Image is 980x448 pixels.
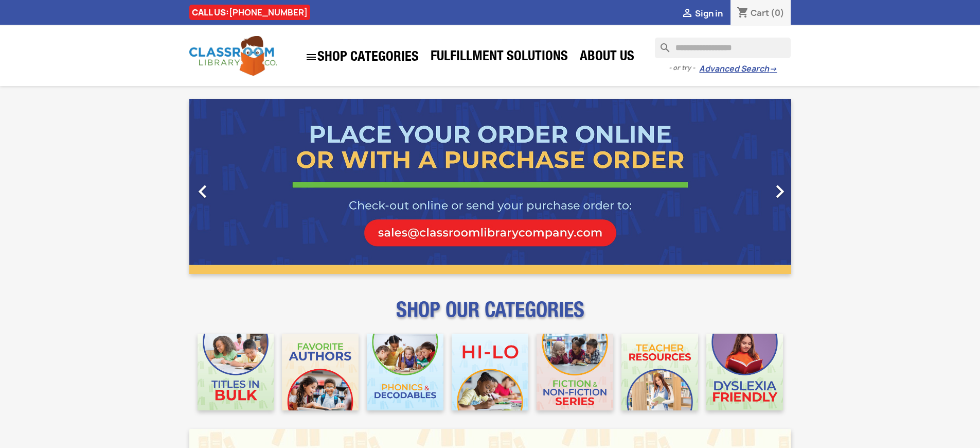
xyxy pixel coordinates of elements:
i:  [190,179,216,204]
input: Search [655,38,791,58]
ul: Carousel container [189,99,791,274]
a: Previous [189,99,280,274]
i: search [655,38,667,50]
img: CLC_Fiction_Nonfiction_Mobile.jpg [537,334,613,410]
img: CLC_Phonics_And_Decodables_Mobile.jpg [367,334,443,410]
img: Classroom Library Company [189,36,277,76]
img: CLC_Dyslexia_Mobile.jpg [706,334,783,410]
a: SHOP CATEGORIES [300,46,424,68]
p: SHOP OUR CATEGORIES [189,307,791,325]
a:  Sign in [681,8,723,19]
img: CLC_Bulk_Mobile.jpg [198,334,274,410]
span: Sign in [695,8,723,19]
span: (0) [771,7,785,19]
div: CALL US: [189,5,310,20]
a: Advanced Search→ [699,64,777,74]
a: Next [701,99,791,274]
i:  [767,179,793,204]
i:  [305,51,317,63]
span: → [769,64,777,74]
i:  [681,8,693,20]
span: Cart [751,7,769,19]
a: Fulfillment Solutions [425,47,573,68]
a: About Us [575,47,639,68]
img: CLC_HiLo_Mobile.jpg [452,334,528,410]
a: [PHONE_NUMBER] [229,7,308,18]
span: - or try - [669,63,699,73]
i: shopping_cart [737,7,749,20]
img: CLC_Teacher_Resources_Mobile.jpg [621,334,698,410]
img: CLC_Favorite_Authors_Mobile.jpg [282,334,359,410]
